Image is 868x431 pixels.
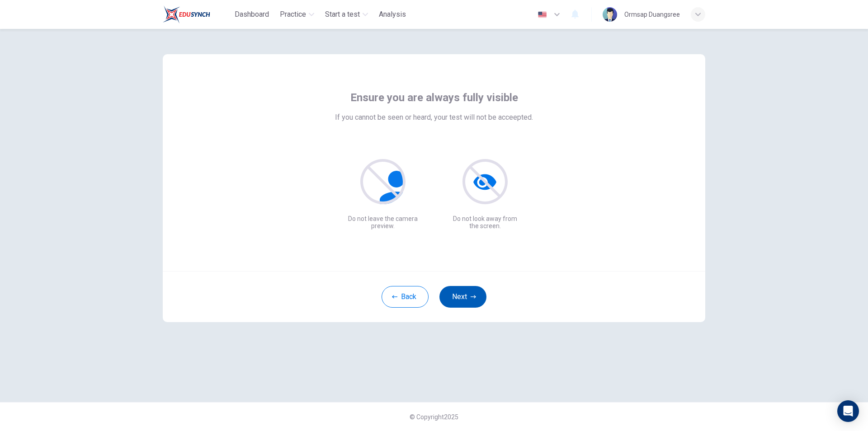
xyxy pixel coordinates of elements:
button: Dashboard [231,6,273,23]
p: Do not leave the camera preview. [346,215,420,230]
button: Back [382,286,429,308]
span: © Copyright 2025 [410,413,458,421]
img: en [537,11,548,18]
span: If you cannot be seen or heard, your test will not be acceepted. [335,112,533,123]
span: Analysis [379,9,406,20]
button: Start a test [321,6,372,23]
img: Profile picture [603,7,617,22]
span: Ensure you are always fully visible [350,90,518,105]
p: Do not look away from the screen. [448,215,522,230]
span: Practice [280,9,306,20]
span: Start a test [325,9,360,20]
button: Analysis [375,6,410,23]
a: Train Test logo [163,5,231,23]
span: Dashboard [235,9,269,20]
div: Ormsap Duangsree [624,9,680,20]
button: Practice [276,6,318,23]
div: Open Intercom Messenger [837,400,859,422]
img: Train Test logo [163,5,210,23]
button: Next [439,286,486,308]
